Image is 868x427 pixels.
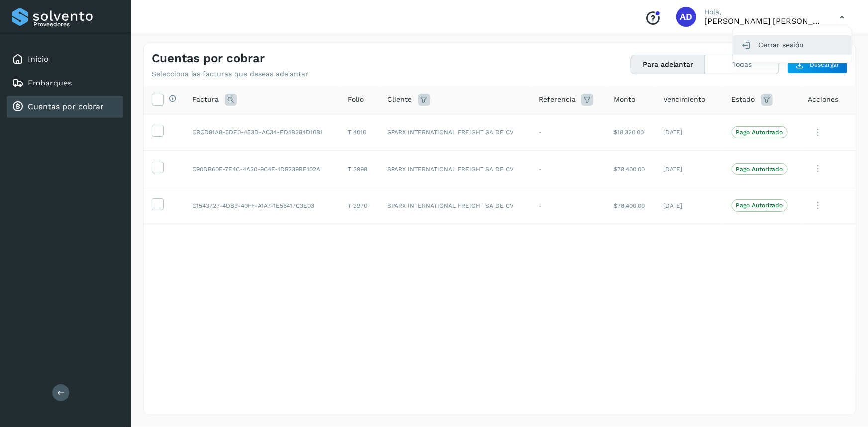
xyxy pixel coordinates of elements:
[28,102,104,111] a: Cuentas por cobrar
[7,48,123,70] div: Inicio
[33,21,119,28] p: Proveedores
[7,96,123,118] div: Cuentas por cobrar
[7,72,123,94] div: Embarques
[28,78,72,87] a: Embarques
[733,35,852,54] div: Cerrar sesión
[28,54,49,64] a: Inicio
